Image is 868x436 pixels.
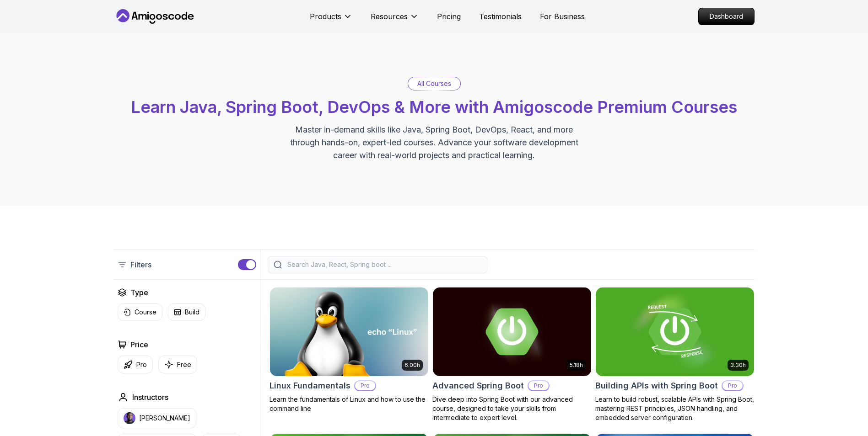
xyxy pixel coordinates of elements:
a: Advanced Spring Boot card5.18hAdvanced Spring BootProDive deep into Spring Boot with our advanced... [432,287,592,422]
a: Linux Fundamentals card6.00hLinux FundamentalsProLearn the fundamentals of Linux and how to use t... [270,287,429,413]
h2: Advanced Spring Boot [432,379,524,392]
button: Course [118,303,162,321]
p: Pro [355,381,375,390]
p: Products [310,11,341,22]
button: Pro [118,356,153,373]
p: Learn to build robust, scalable APIs with Spring Boot, mastering REST principles, JSON handling, ... [595,395,755,422]
p: 6.00h [404,362,420,369]
button: instructor img[PERSON_NAME] [118,408,196,428]
p: Filters [130,259,151,270]
img: Advanced Spring Boot card [433,287,591,376]
h2: Type [130,287,148,298]
p: Dashboard [699,8,754,25]
p: Master in-demand skills like Java, Spring Boot, DevOps, React, and more through hands-on, expert-... [280,123,588,162]
p: Dive deep into Spring Boot with our advanced course, designed to take your skills from intermedia... [432,395,592,422]
button: Free [158,356,197,373]
p: Pro [528,381,549,390]
p: Pro [722,381,743,390]
img: Linux Fundamentals card [270,287,428,376]
p: [PERSON_NAME] [139,414,190,423]
img: Building APIs with Spring Boot card [596,287,754,376]
a: For Business [540,11,585,22]
p: Learn the fundamentals of Linux and how to use the command line [270,395,429,413]
p: Resources [371,11,408,22]
img: instructor img [124,412,135,424]
h2: Building APIs with Spring Boot [595,379,718,392]
button: Resources [371,11,419,29]
a: Pricing [437,11,461,22]
p: All Courses [417,79,451,88]
p: Pro [136,360,147,369]
p: Build [185,308,199,317]
p: 5.18h [570,362,583,369]
p: 3.30h [730,362,746,369]
p: Free [177,360,191,369]
a: Dashboard [698,8,755,25]
h2: Linux Fundamentals [270,379,350,392]
input: Search Java, React, Spring boot ... [286,260,481,269]
h2: Instructors [132,392,168,403]
a: Testimonials [479,11,522,22]
span: Learn Java, Spring Boot, DevOps & More with Amigoscode Premium Courses [131,97,737,117]
p: Course [135,308,156,317]
h2: Price [130,339,148,350]
button: Build [168,303,205,321]
a: Building APIs with Spring Boot card3.30hBuilding APIs with Spring BootProLearn to build robust, s... [595,287,755,422]
button: Products [310,11,352,29]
